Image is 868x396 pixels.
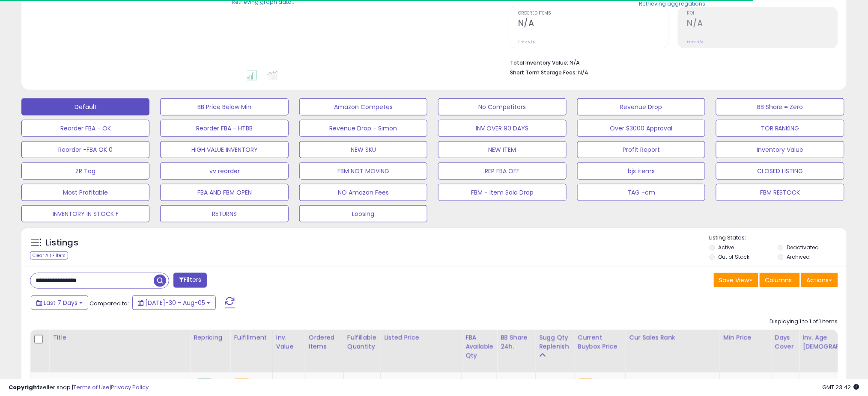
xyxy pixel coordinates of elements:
[438,184,566,201] button: FBM - Item Sold Drop
[536,330,575,372] th: Please note that this number is a calculation based on your required days of coverage and your ve...
[719,253,750,260] label: Out of Stock
[309,333,340,351] div: Ordered Items
[132,296,216,310] button: [DATE]-30 - Aug-05
[714,273,758,287] button: Save View
[299,184,427,201] button: NO Amazon Fees
[465,333,493,360] div: FBA Available Qty
[160,163,288,180] button: vv reorder
[438,120,566,137] button: INV OVER 90 DAYS
[299,98,427,115] button: Amazon Competes
[577,163,705,180] button: bjs items
[787,253,810,260] label: Archived
[438,163,566,180] button: REP FBA OFF
[384,333,458,342] div: Listed Price
[21,141,149,158] button: Reorder -FBA OK 0
[716,141,844,158] button: Inventory Value
[234,333,268,342] div: Fulfillment
[347,333,377,351] div: Fulfillable Quantity
[45,237,78,249] h5: Listings
[770,318,838,326] div: Displaying 1 to 1 of 1 items
[111,383,149,391] a: Privacy Policy
[160,184,288,201] button: FBA AND FBM OPEN
[299,141,427,158] button: NEW SKU
[299,120,427,137] button: Revenue Drop - Simon
[577,98,705,115] button: Revenue Drop
[716,98,844,115] button: BB Share = Zero
[760,273,800,287] button: Columns
[716,163,844,180] button: CLOSED LISTING
[716,120,844,137] button: TOR RANKING
[21,205,149,222] button: INVENTORY IN STOCK F
[30,251,68,260] div: Clear All Filters
[577,184,705,201] button: TAG -cm
[21,163,149,180] button: ZR Tag
[73,383,110,391] a: Terms of Use
[160,141,288,158] button: HIGH VALUE INVENTORY
[577,141,705,158] button: Profit Report
[765,276,792,284] span: Columns
[577,120,705,137] button: Over $3000 Approval
[629,333,716,342] div: Cur Sales Rank
[160,98,288,115] button: BB Price Below Min
[716,184,844,201] button: FBM RESTOCK
[823,383,859,391] span: 2025-08-13 23:42 GMT
[299,163,427,180] button: FBM NOT MOVING
[21,184,149,201] button: Most Profitable
[89,299,129,307] span: Compared to:
[31,296,88,310] button: Last 7 Days
[160,205,288,222] button: RETURNS
[578,333,622,351] div: Current Buybox Price
[775,333,796,351] div: Days Cover
[724,333,768,342] div: Min Price
[501,333,532,351] div: BB Share 24h.
[276,333,301,351] div: Inv. value
[9,383,40,391] strong: Copyright
[801,273,838,287] button: Actions
[539,333,571,351] div: Sugg Qty Replenish
[44,298,78,307] span: Last 7 Days
[21,120,149,137] button: Reorder FBA - OK
[787,244,819,251] label: Deactivated
[194,333,227,342] div: Repricing
[9,384,149,392] div: seller snap | |
[21,98,149,115] button: Default
[438,141,566,158] button: NEW ITEM
[299,205,427,222] button: Loosing
[145,298,205,307] span: [DATE]-30 - Aug-05
[53,333,186,342] div: Title
[173,273,207,288] button: Filters
[438,98,566,115] button: No Competitors
[160,120,288,137] button: Reorder FBA - HTBB
[710,234,847,242] p: Listing States:
[719,244,734,251] label: Active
